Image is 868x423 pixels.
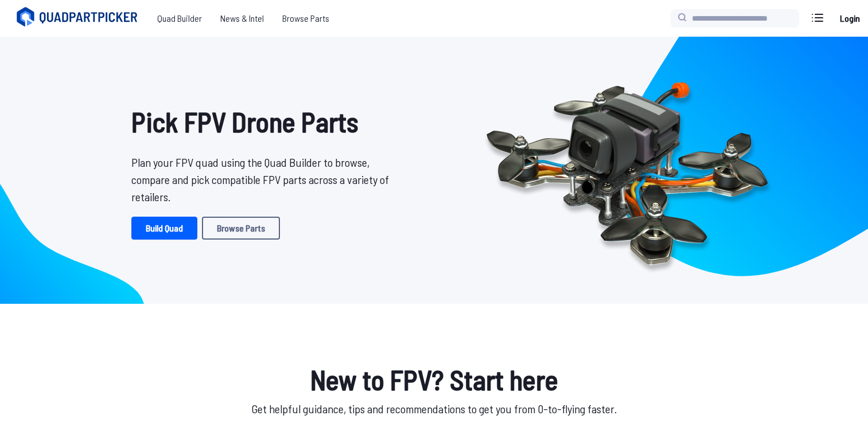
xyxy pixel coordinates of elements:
a: Browse Parts [273,7,338,30]
p: Plan your FPV quad using the Quad Builder to browse, compare and pick compatible FPV parts across... [131,154,398,205]
p: Get helpful guidance, tips and recommendations to get you from 0-to-flying faster. [122,400,746,417]
h1: Pick FPV Drone Parts [131,101,398,142]
a: Build Quad [131,217,197,240]
a: News & Intel [211,7,273,30]
a: Browse Parts [202,217,280,240]
a: Quad Builder [148,7,211,30]
img: Quadcopter [462,56,792,285]
a: Login [836,7,863,30]
h1: New to FPV? Start here [122,359,746,400]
